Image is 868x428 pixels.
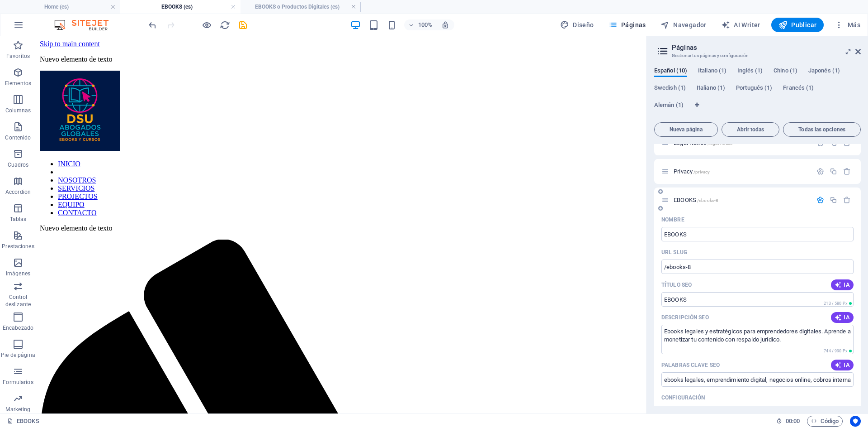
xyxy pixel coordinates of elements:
[404,19,436,30] button: 100%
[843,196,851,204] div: Eliminar
[831,18,864,32] button: Más
[605,18,650,32] button: Páginas
[4,4,64,11] a: Skip to main content
[672,52,843,60] h3: Gestionar tus páginas y configuración
[674,197,718,203] span: Haz clic para abrir la página
[736,82,772,95] span: Portugués (1)
[5,406,30,413] p: Marketing
[661,249,687,256] p: URL SLUG
[147,20,158,30] i: Deshacer: Eliminar elementos (Ctrl+Z)
[661,249,687,256] label: Última parte de la URL para esta página
[717,18,764,32] button: AI Writer
[3,324,33,332] p: Encabezado
[238,20,248,30] i: Guardar (Ctrl+S)
[654,122,718,137] button: Nueva página
[657,18,710,32] button: Navegador
[697,198,718,203] span: /ebooks-8
[835,281,850,289] span: IA
[787,127,857,132] span: Todas las opciones
[654,82,686,95] span: Swedish (1)
[2,243,34,250] p: Prestaciones
[661,260,854,274] input: Última parte de la URL para esta página
[721,20,760,29] span: AI Writer
[830,196,837,204] div: Duplicar
[5,80,31,87] p: Elementos
[654,100,684,112] span: Alemán (1)
[831,312,854,323] button: IA
[816,168,824,175] div: Configuración
[661,325,854,354] textarea: El texto en los resultados de búsqueda y redes sociales
[835,20,860,29] span: Más
[661,281,692,289] p: Título SEO
[671,197,812,203] div: EBOOKS/ebooks-8
[10,216,27,223] p: Tablas
[237,19,248,30] button: save
[824,349,847,353] span: 744 / 990 Px
[654,67,861,119] div: Pestañas de idiomas
[822,300,854,307] span: Longitud de píxeles calculada en los resultados de búsqueda
[660,20,707,29] span: Navegador
[843,168,851,175] div: Eliminar
[441,21,449,29] i: Al redimensionar, ajustar el nivel de zoom automáticamente para ajustarse al dispositivo elegido.
[771,18,824,32] button: Publicar
[560,20,594,29] span: Diseño
[557,18,598,32] div: Diseño (Ctrl+Alt+Y)
[783,122,861,137] button: Todas las opciones
[5,107,31,114] p: Columnas
[722,122,779,137] button: Abrir todas
[783,82,814,95] span: Francés (1)
[776,416,800,427] h6: Tiempo de la sesión
[220,20,230,30] i: Volver a cargar página
[418,19,432,30] h6: 100%
[219,19,230,30] button: reload
[778,20,817,29] span: Publicar
[697,82,725,95] span: Italiano (1)
[811,416,839,427] span: Código
[201,19,212,30] button: Haz clic para salir del modo de previsualización y seguir editando
[8,161,29,168] p: Cuadros
[609,20,646,29] span: Páginas
[6,270,30,277] p: Imágenes
[807,416,843,427] button: Código
[557,18,598,32] button: Diseño
[824,301,847,306] span: 213 / 580 Px
[835,314,850,321] span: IA
[726,127,775,132] span: Abrir todas
[830,168,837,175] div: Duplicar
[816,196,824,204] div: Configuración
[5,134,31,141] p: Contenido
[120,2,241,12] h4: EBOOKS (es)
[671,168,812,174] div: Privacy/privacy
[654,65,687,78] span: Español (10)
[674,168,710,175] span: Haz clic para abrir la página
[661,314,709,321] p: Descripción SEO
[831,279,854,290] button: IA
[658,127,714,132] span: Nueva página
[661,292,854,307] input: EBOOKS
[737,65,763,78] span: Inglés (1)
[147,19,158,30] button: undo
[1,351,35,359] p: Pie de página
[3,379,33,386] p: Formularios
[5,188,31,196] p: Accordion
[661,314,709,321] label: El texto en los resultados de búsqueda y redes sociales
[792,418,793,424] span: :
[6,53,30,60] p: Favoritos
[661,361,720,369] p: Palabras clave SEO
[241,2,361,12] h4: EBOOKS o Productos Digitales (es)
[672,43,861,52] h2: Páginas
[774,65,797,78] span: Chino (1)
[693,169,710,174] span: /privacy
[52,19,120,30] img: Editor Logo
[835,361,850,369] span: IA
[786,416,800,427] span: 00 00
[822,348,854,354] span: Longitud de píxeles calculada en los resultados de búsqueda
[808,65,840,78] span: Japonés (1)
[661,394,705,401] p: Configuración
[7,416,39,427] a: Haz clic para cancelar la selección y doble clic para abrir páginas
[698,65,726,78] span: Italiano (1)
[831,360,854,370] button: IA
[661,216,684,223] p: Nombre
[850,416,861,427] button: Usercentrics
